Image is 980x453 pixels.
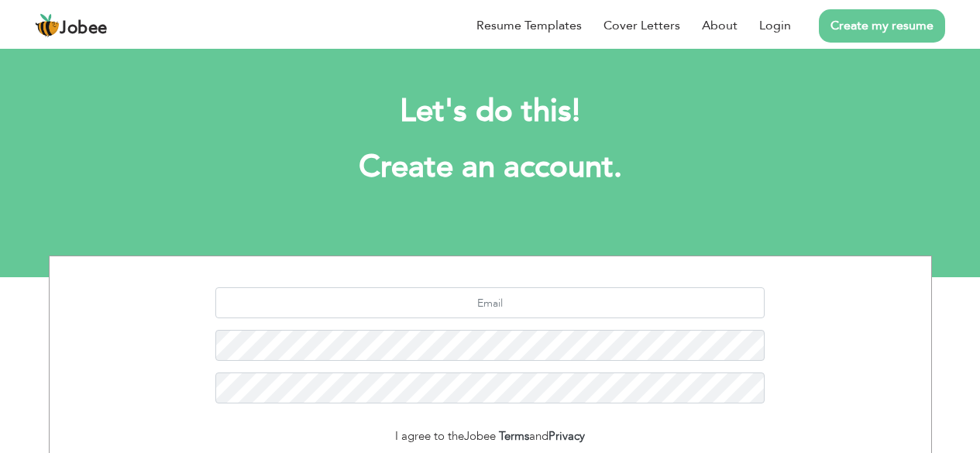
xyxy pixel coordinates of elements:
[35,13,108,38] a: Jobee
[72,91,909,132] h2: Let's do this!
[702,16,738,35] a: About
[61,427,920,445] div: I agree to the and
[548,428,585,444] a: Privacy
[72,147,909,187] h1: Create an account.
[499,428,529,444] a: Terms
[476,16,582,35] a: Resume Templates
[215,287,765,318] input: Email
[60,20,108,37] span: Jobee
[819,9,945,43] a: Create my resume
[603,16,680,35] a: Cover Letters
[759,16,791,35] a: Login
[464,428,496,444] span: Jobee
[35,13,60,38] img: jobee.io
